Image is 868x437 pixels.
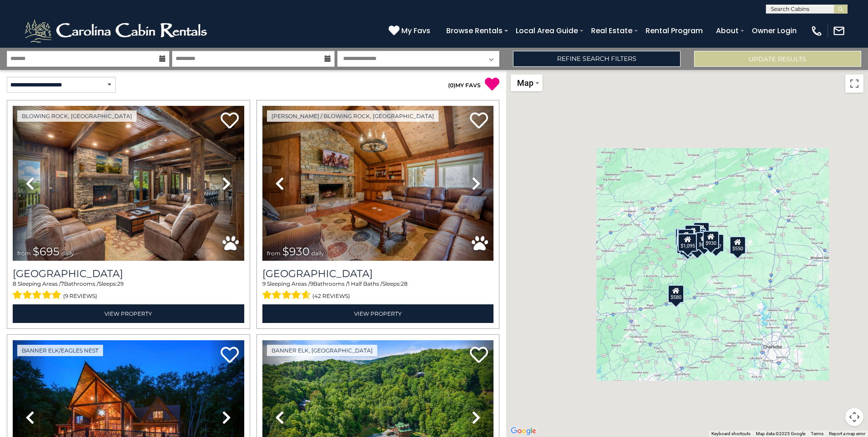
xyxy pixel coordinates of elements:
a: Add to favorites [470,111,488,131]
img: phone-regular-white.png [810,25,823,37]
div: $420 [676,236,693,254]
a: [GEOGRAPHIC_DATA] [13,268,244,280]
div: $695 [696,232,712,250]
a: Open this area in Google Maps (opens a new window) [508,425,538,437]
a: [GEOGRAPHIC_DATA] [262,268,494,280]
div: $395 [677,229,694,247]
div: Sleeping Areas / Bathrooms / Sleeps: [262,280,494,302]
span: 9 [262,280,266,287]
span: $695 [33,245,59,258]
div: $580 [668,285,684,303]
button: Toggle fullscreen view [845,74,863,93]
span: $930 [282,245,310,258]
div: $415 [685,225,701,243]
a: Banner Elk/Eagles Nest [17,345,103,356]
a: Blowing Rock, [GEOGRAPHIC_DATA] [17,110,137,122]
span: 8 [13,280,16,287]
span: Map [517,78,533,88]
span: from [267,250,281,257]
span: from [17,250,31,257]
a: [PERSON_NAME] / Blowing Rock, [GEOGRAPHIC_DATA] [267,110,439,122]
span: 28 [401,280,408,287]
a: Rental Program [641,23,707,39]
span: (9 reviews) [63,290,97,302]
a: Refine Search Filters [513,51,680,67]
h3: Renaissance Lodge [13,268,244,280]
a: Owner Login [747,23,801,39]
a: About [711,23,743,39]
div: Sleeping Areas / Bathrooms / Sleeps: [13,280,244,302]
span: (42 reviews) [312,290,350,302]
img: mail-regular-white.png [833,25,845,37]
a: Local Area Guide [511,23,582,39]
div: $525 [693,222,710,240]
img: thumbnail_163277623.jpeg [13,106,244,261]
span: 7 [61,280,64,287]
span: daily [61,250,74,257]
a: Add to favorites [470,346,488,365]
div: $720 [675,228,691,246]
span: 29 [117,280,123,287]
span: My Favs [401,25,430,36]
div: $1,095 [678,233,698,252]
a: Terms [811,431,824,436]
span: 0 [450,82,454,89]
a: Real Estate [587,23,637,39]
a: My Favs [389,25,433,37]
span: 1 Half Baths / [348,280,382,287]
span: daily [311,250,324,257]
button: Keyboard shortcuts [711,431,750,437]
a: Add to favorites [221,111,239,131]
a: (0)MY FAVS [448,82,481,89]
a: Browse Rentals [442,23,507,39]
a: Banner Elk, [GEOGRAPHIC_DATA] [267,345,377,356]
div: $930 [702,231,719,249]
button: Change map style [511,74,542,91]
span: 9 [310,280,313,287]
a: View Property [13,304,244,323]
div: $425 [677,228,693,246]
span: Map data ©2025 Google [756,431,805,436]
button: Map camera controls [845,408,863,426]
div: $297 [708,234,724,252]
a: Add to favorites [221,346,239,365]
img: thumbnail_163277208.jpeg [262,106,494,261]
a: View Property [262,304,494,323]
div: $550 [730,236,746,254]
img: Google [508,425,538,437]
h3: Appalachian Mountain Lodge [262,268,494,280]
img: White-1-2.png [23,17,211,45]
a: Report a map error [829,431,865,436]
button: Update Results [694,51,861,67]
span: ( ) [448,82,455,89]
